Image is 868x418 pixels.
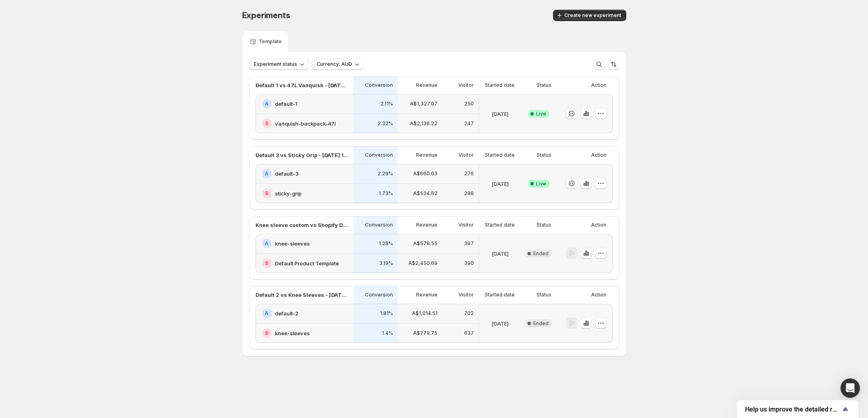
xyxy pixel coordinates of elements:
[412,310,437,317] p: A$1,014.51
[378,170,393,177] p: 2.29%
[265,101,268,107] h2: A
[413,170,437,177] p: A$660.63
[492,110,509,118] p: [DATE]
[492,319,509,328] p: [DATE]
[249,59,308,70] button: Experiment status
[464,240,474,247] p: 397
[416,82,437,88] p: Revenue
[464,310,474,317] p: 702
[841,378,860,398] div: Open Intercom Messenger
[365,152,393,158] p: Conversion
[265,120,268,127] h2: B
[365,292,393,298] p: Conversion
[242,11,290,20] span: Experiments
[265,330,268,336] h2: B
[380,310,393,317] p: 1.81%
[378,120,393,127] p: 2.32%
[275,100,298,108] h2: default-1
[275,329,310,337] h2: knee-sleeves
[492,180,509,188] p: [DATE]
[365,222,393,228] p: Conversion
[492,250,509,258] p: [DATE]
[275,239,310,248] h2: knee-sleeves
[256,151,348,159] p: Default 3 vs Sticky Grip - [DATE] 11:30am
[608,59,619,70] button: Sort the results
[380,101,393,107] p: 2.11%
[265,190,268,197] h2: B
[256,221,348,229] p: Knee sleeve custom vs Shopify Default
[533,250,549,257] span: Ended
[536,181,546,187] span: Live
[416,222,437,228] p: Revenue
[416,292,437,298] p: Revenue
[413,330,437,336] p: A$779.75
[413,190,437,197] p: A$534.62
[464,260,474,267] p: 390
[379,190,393,197] p: 1.73%
[275,120,336,128] h2: vanquish-backpack-47l
[458,292,474,298] p: Visitor
[458,82,474,88] p: Visitor
[464,330,474,336] p: 637
[591,82,606,88] p: Action
[591,152,606,158] p: Action
[536,152,551,158] p: Status
[275,309,298,317] h2: default-2
[256,81,348,89] p: Default 1 vs 47L Vanquish - [DATE] 10:30AM
[458,152,474,158] p: Visitor
[275,189,302,197] h2: sticky-grip
[275,259,339,267] h2: Default Product Template
[536,292,551,298] p: Status
[379,240,393,247] p: 1.28%
[254,61,297,67] span: Experiment status
[553,10,626,21] button: Create new experiment
[745,404,850,414] button: Show survey - Help us improve the detailed report for A/B campaigns
[312,59,363,70] button: Currency: AUD
[379,260,393,267] p: 3.19%
[408,260,437,267] p: A$2,450.69
[265,240,268,247] h2: A
[745,405,841,413] span: Help us improve the detailed report for A/B campaigns
[416,152,437,158] p: Revenue
[464,120,474,127] p: 247
[413,240,437,247] p: A$578.55
[485,292,515,298] p: Started date
[458,222,474,228] p: Visitor
[533,320,549,327] span: Ended
[591,222,606,228] p: Action
[464,101,474,107] p: 250
[382,330,393,336] p: 1.4%
[485,222,515,228] p: Started date
[259,38,282,45] p: Template
[536,222,551,228] p: Status
[536,82,551,88] p: Status
[265,260,268,267] h2: B
[410,101,437,107] p: A$1,327.07
[464,190,474,197] p: 288
[265,170,268,177] h2: A
[256,291,348,299] p: Default 2 vs Knee Sleeves - [DATE] 10:30AM
[591,292,606,298] p: Action
[564,12,621,19] span: Create new experiment
[275,170,299,178] h2: default-3
[485,82,515,88] p: Started date
[365,82,393,88] p: Conversion
[265,310,268,317] h2: A
[317,61,352,67] span: Currency: AUD
[464,170,474,177] p: 276
[485,152,515,158] p: Started date
[536,111,546,117] span: Live
[410,120,437,127] p: A$2,136.22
